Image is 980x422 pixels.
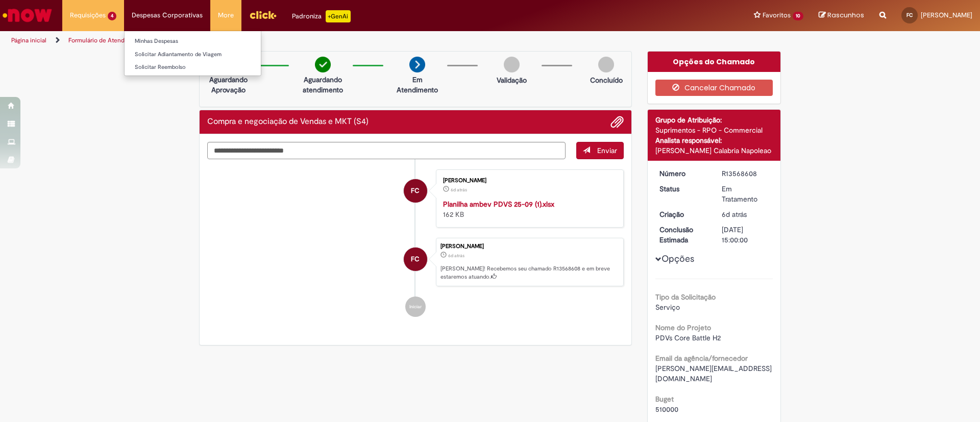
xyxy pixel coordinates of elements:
div: R13568608 [722,168,769,179]
div: 162 KB [443,199,613,219]
div: Em Tratamento [722,184,769,204]
img: arrow-next.png [409,57,425,72]
span: Favoritos [763,10,791,20]
span: Despesas Corporativas [132,10,203,20]
p: Em Atendimento [393,75,442,95]
dt: Criação [652,209,715,219]
span: FC [411,247,420,271]
span: FC [411,179,420,203]
p: +GenAi [326,10,351,22]
textarea: Digite sua mensagem aqui... [207,142,566,159]
dt: Status [652,184,715,194]
b: Email da agência/fornecedor [655,354,748,363]
span: Requisições [70,10,106,20]
span: [PERSON_NAME][EMAIL_ADDRESS][DOMAIN_NAME] [655,364,772,383]
a: Minhas Despesas [125,36,261,47]
img: check-circle-green.png [315,57,331,72]
button: Adicionar anexos [610,115,624,129]
ul: Trilhas de página [8,31,646,50]
p: Aguardando atendimento [298,75,348,95]
span: [PERSON_NAME] [921,11,972,19]
ul: Despesas Corporativas [124,31,261,76]
time: 25/09/2025 19:15:14 [451,187,467,193]
img: click_logo_yellow_360x200.png [249,7,277,22]
span: 4 [108,12,116,20]
div: Opções do Chamado [648,52,781,72]
div: [DATE] 15:00:00 [722,225,769,245]
span: 10 [793,12,803,20]
img: img-circle-grey.png [598,57,614,72]
time: 25/09/2025 19:15:16 [722,210,747,219]
span: Rascunhos [827,10,864,20]
div: 25/09/2025 19:15:16 [722,209,769,219]
div: Analista responsável: [655,135,773,145]
div: Grupo de Atribuição: [655,115,773,125]
a: Solicitar Reembolso [125,62,261,73]
a: Rascunhos [819,11,864,20]
span: PDVs Core Battle H2 [655,333,721,342]
div: Fernanda Ferreira Costa [404,179,427,203]
a: Página inicial [11,36,46,44]
li: Fernanda Ferreira Costa [207,238,624,287]
span: More [218,10,234,20]
a: Formulário de Atendimento [68,36,144,44]
span: Serviço [655,303,680,312]
div: Suprimentos - RPO - Commercial [655,125,773,135]
span: 6d atrás [448,253,464,259]
button: Enviar [576,142,624,159]
img: ServiceNow [1,5,54,26]
time: 25/09/2025 19:15:16 [448,253,464,259]
p: Validação [497,75,527,85]
div: [PERSON_NAME] [443,178,613,184]
dt: Número [652,168,715,179]
a: Solicitar Adiantamento de Viagem [125,49,261,60]
a: Planilha ambev PDVS 25-09 (1).xlsx [443,200,554,209]
div: Padroniza [292,10,351,22]
p: [PERSON_NAME]! Recebemos seu chamado R13568608 e em breve estaremos atuando. [440,265,618,281]
b: Buget [655,394,674,404]
span: 6d atrás [722,210,747,219]
img: img-circle-grey.png [504,57,520,72]
b: Tipo da Solicitação [655,292,716,302]
p: Concluído [590,75,623,85]
ul: Histórico de tíquete [207,159,624,328]
span: FC [906,12,913,18]
p: Aguardando Aprovação [204,75,253,95]
div: [PERSON_NAME] Calabria Napoleao [655,145,773,156]
span: 6d atrás [451,187,467,193]
h2: Compra e negociação de Vendas e MKT (S4) Histórico de tíquete [207,117,369,127]
span: Enviar [597,146,617,155]
dt: Conclusão Estimada [652,225,715,245]
div: Fernanda Ferreira Costa [404,247,427,271]
button: Cancelar Chamado [655,80,773,96]
div: [PERSON_NAME] [440,243,618,250]
span: 510000 [655,405,678,414]
b: Nome do Projeto [655,323,711,332]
